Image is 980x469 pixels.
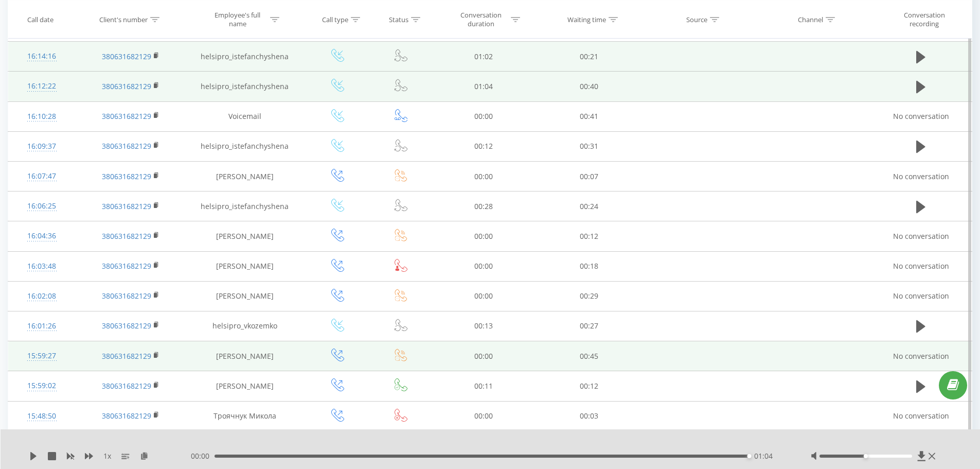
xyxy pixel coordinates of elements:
td: 00:07 [537,162,642,192]
a: 380631682129 [102,321,151,331]
div: Status [389,15,408,24]
td: 00:18 [537,251,642,281]
td: [PERSON_NAME] [186,251,304,281]
div: Conversation duration [453,11,508,28]
a: 380631682129 [102,51,151,61]
span: No conversation [893,411,949,421]
td: helsipro_istefanchyshena [186,42,304,72]
span: No conversation [893,171,949,181]
div: Call date [27,15,54,24]
a: 380631682129 [102,111,151,121]
td: 00:41 [537,101,642,131]
td: [PERSON_NAME] [186,221,304,251]
span: 01:04 [754,451,773,461]
span: No conversation [893,111,949,121]
a: 380631682129 [102,141,151,151]
td: 01:02 [431,42,536,72]
div: 16:09:37 [19,136,65,157]
a: 380631682129 [102,261,151,271]
td: helsipro_istefanchyshena [186,131,304,161]
span: No conversation [893,351,949,361]
td: 00:31 [537,131,642,161]
a: 380631682129 [102,81,151,91]
div: 16:03:48 [19,256,65,276]
div: Accessibility label [747,454,751,458]
td: 00:00 [431,162,536,192]
span: No conversation [893,291,949,301]
td: 00:21 [537,42,642,72]
span: No conversation [893,231,949,241]
a: 380631682129 [102,291,151,301]
a: 380631682129 [102,381,151,391]
td: 00:12 [537,221,642,251]
td: 00:00 [431,251,536,281]
div: Client's number [99,15,148,24]
div: Waiting time [567,15,606,24]
td: 00:40 [537,72,642,101]
td: [PERSON_NAME] [186,162,304,192]
td: Voicemail [186,101,304,131]
td: 00:13 [431,311,536,341]
div: 16:10:28 [19,107,65,127]
td: 00:24 [537,192,642,221]
span: No conversation [893,261,949,271]
a: 380631682129 [102,411,151,421]
td: [PERSON_NAME] [186,341,304,371]
div: 16:02:08 [19,286,65,306]
td: 00:45 [537,341,642,371]
td: 00:27 [537,311,642,341]
td: 00:00 [431,101,536,131]
div: Source [686,15,707,24]
td: 00:12 [431,131,536,161]
div: 15:59:27 [19,346,65,366]
td: 00:12 [537,371,642,401]
div: 16:12:22 [19,76,65,96]
td: helsipro_vkozemko [186,311,304,341]
div: 16:06:25 [19,196,65,216]
div: Call type [322,15,348,24]
div: 16:14:16 [19,46,65,66]
td: 01:04 [431,72,536,101]
td: helsipro_istefanchyshena [186,192,304,221]
td: [PERSON_NAME] [186,281,304,311]
td: Троячнук Микола [186,401,304,431]
div: 15:59:02 [19,376,65,396]
td: 00:00 [431,281,536,311]
td: [PERSON_NAME] [186,371,304,401]
td: 00:11 [431,371,536,401]
td: 00:00 [431,221,536,251]
div: Employee's full name [207,11,268,28]
a: 380631682129 [102,351,151,361]
div: Accessibility label [864,454,868,458]
td: 00:00 [431,341,536,371]
div: 16:01:26 [19,316,65,336]
td: 00:03 [537,401,642,431]
div: 16:07:47 [19,166,65,186]
td: 00:29 [537,281,642,311]
span: 00:00 [191,451,215,461]
div: Conversation recording [891,11,958,28]
div: 15:48:50 [19,406,65,426]
div: 16:04:36 [19,226,65,246]
a: 380631682129 [102,231,151,241]
td: helsipro_istefanchyshena [186,72,304,101]
a: 380631682129 [102,201,151,211]
td: 00:00 [431,401,536,431]
td: 00:28 [431,192,536,221]
a: 380631682129 [102,171,151,181]
span: 1 x [103,451,111,461]
div: Channel [798,15,823,24]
